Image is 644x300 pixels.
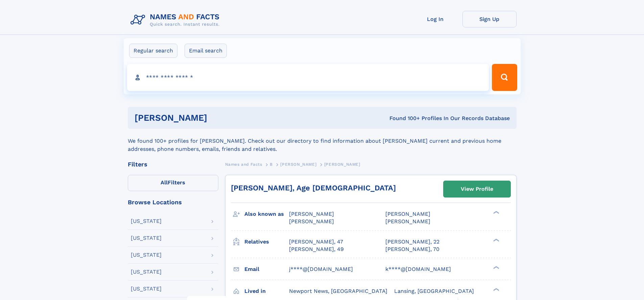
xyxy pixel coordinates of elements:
div: [US_STATE] [131,235,162,241]
h3: Lived in [244,285,289,297]
div: Filters [128,161,218,167]
a: [PERSON_NAME], 70 [385,246,439,253]
input: search input [127,64,489,91]
div: ❯ [492,210,500,215]
span: B [270,162,273,167]
div: View Profile [461,181,493,197]
span: [PERSON_NAME] [280,162,316,167]
span: [PERSON_NAME] [324,162,360,167]
span: All [161,179,168,186]
a: [PERSON_NAME], 47 [289,238,343,246]
div: Browse Locations [128,199,218,205]
a: View Profile [444,181,510,197]
div: [US_STATE] [131,269,162,275]
a: [PERSON_NAME], Age [DEMOGRAPHIC_DATA] [231,184,396,192]
h3: Email [244,263,289,275]
a: [PERSON_NAME], 49 [289,246,344,253]
a: [PERSON_NAME], 22 [385,238,439,246]
div: [US_STATE] [131,252,162,258]
a: Sign Up [462,11,517,27]
h1: [PERSON_NAME] [135,114,299,122]
label: Filters [128,175,218,191]
div: We found 100+ profiles for [PERSON_NAME]. Check out our directory to find information about [PERS... [128,129,517,153]
button: Search Button [492,64,517,91]
span: Newport News, [GEOGRAPHIC_DATA] [289,288,387,294]
span: [PERSON_NAME] [385,211,430,217]
a: B [270,160,273,168]
a: Names and Facts [225,160,262,168]
span: [PERSON_NAME] [289,211,334,217]
label: Email search [185,44,227,58]
img: Logo Names and Facts [128,11,225,29]
div: ❯ [492,238,500,242]
span: Lansing, [GEOGRAPHIC_DATA] [394,288,474,294]
div: Found 100+ Profiles In Our Records Database [298,115,510,122]
div: [US_STATE] [131,286,162,292]
a: Log In [408,11,462,27]
label: Regular search [129,44,177,58]
div: ❯ [492,287,500,292]
span: [PERSON_NAME] [385,218,430,225]
div: ❯ [492,265,500,270]
span: [PERSON_NAME] [289,218,334,225]
h3: Also known as [244,208,289,220]
h3: Relatives [244,236,289,248]
div: [US_STATE] [131,218,162,224]
a: [PERSON_NAME] [280,160,316,168]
